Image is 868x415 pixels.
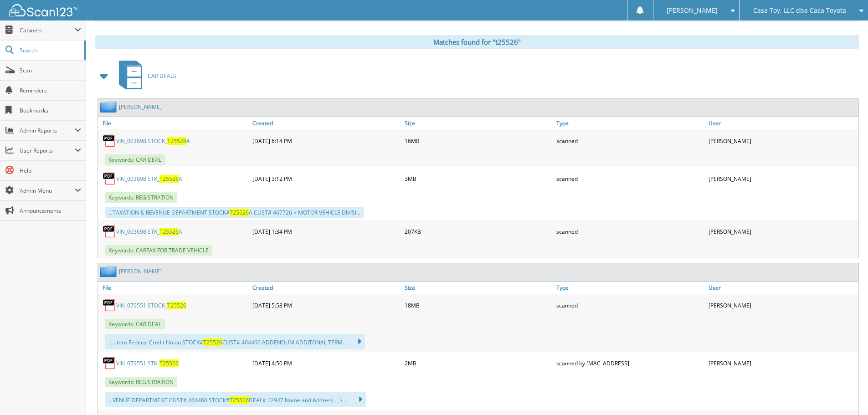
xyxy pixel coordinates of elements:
[105,245,212,256] span: Keywords: CARFAX FOR TRADE VEHICLE
[20,46,80,54] span: Search
[250,282,402,294] a: Created
[250,296,402,314] div: [DATE] 5:58 PM
[103,134,116,148] img: PDF.png
[119,267,162,275] a: [PERSON_NAME]
[667,8,718,13] span: [PERSON_NAME]
[116,359,179,367] a: VIN_079551 STK_T25526
[402,132,555,150] div: 16MB
[20,207,81,215] span: Announcements
[103,298,116,312] img: PDF.png
[116,137,190,145] a: VIN_003698 STOCK_T25526A
[116,175,182,183] a: VIN_003698 STK_T25526A
[554,296,706,314] div: scanned
[100,101,119,113] img: folder2.png
[250,132,402,150] div: [DATE] 6:14 PM
[100,266,119,277] img: folder2.png
[230,396,249,404] span: T25526
[250,169,402,188] div: [DATE] 3:12 PM
[20,107,81,114] span: Bookmarks
[554,222,706,241] div: scanned
[103,225,116,238] img: PDF.png
[402,354,555,372] div: 2MB
[167,137,186,145] span: T25526
[105,319,165,329] span: Keywords: CAR DEAL
[402,222,555,241] div: 207KB
[113,58,176,94] a: CAR DEALS
[20,87,81,94] span: Reminders
[203,338,222,346] span: T25526
[95,35,859,49] div: Matches found for "t25526"
[554,117,706,129] a: Type
[706,354,858,372] div: [PERSON_NAME]
[105,334,365,349] div: ..... tero Federal Credit Union STOCK# CUST# 464460 ADDENDUM ADDITONAL TERM...
[706,222,858,241] div: [PERSON_NAME]
[706,117,858,129] a: User
[250,354,402,372] div: [DATE] 4:50 PM
[230,209,249,216] span: T25526
[402,282,555,294] a: Size
[706,296,858,314] div: [PERSON_NAME]
[159,359,179,367] span: T25526
[116,302,186,309] a: VIN_079551 STOCK_T25526
[103,356,116,370] img: PDF.png
[822,371,868,415] iframe: Chat Widget
[402,169,555,188] div: 3MB
[20,67,81,74] span: Scan
[554,132,706,150] div: scanned
[250,117,402,129] a: Created
[20,127,75,134] span: Admin Reports
[753,8,846,13] span: Casa Toy, LLC dba Casa Toyota
[105,192,177,203] span: Keywords: REGISTRATION
[159,228,179,236] span: T25526
[250,222,402,241] div: [DATE] 1:34 PM
[105,207,364,218] div: ...TAXATION & REVENUE DEPARTMENT STOCK# A CUST# 467726 > MOTOR VEHICLE DIVISI...
[105,392,366,407] div: ...VENUE DEPARTMENT CUST# 464460 STOCK# DEAL# 12947 Name and Address ... \ ...
[98,282,250,294] a: File
[706,132,858,150] div: [PERSON_NAME]
[119,103,162,111] a: [PERSON_NAME]
[20,147,75,154] span: User Reports
[159,175,179,183] span: T25526
[20,26,75,34] span: Cabinets
[554,282,706,294] a: Type
[20,187,75,195] span: Admin Menu
[402,117,555,129] a: Size
[148,72,176,80] span: CAR DEALS
[9,4,77,16] img: scan123-logo-white.svg
[20,167,81,174] span: Help
[105,154,165,165] span: Keywords: CAR DEAL
[167,302,186,309] span: T25526
[402,296,555,314] div: 18MB
[706,169,858,188] div: [PERSON_NAME]
[98,117,250,129] a: File
[116,228,182,236] a: VIN_003698 STK_T25526A
[554,354,706,372] div: scanned by [MAC_ADDRESS]
[554,169,706,188] div: scanned
[103,172,116,185] img: PDF.png
[706,282,858,294] a: User
[105,377,177,387] span: Keywords: REGISTRATION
